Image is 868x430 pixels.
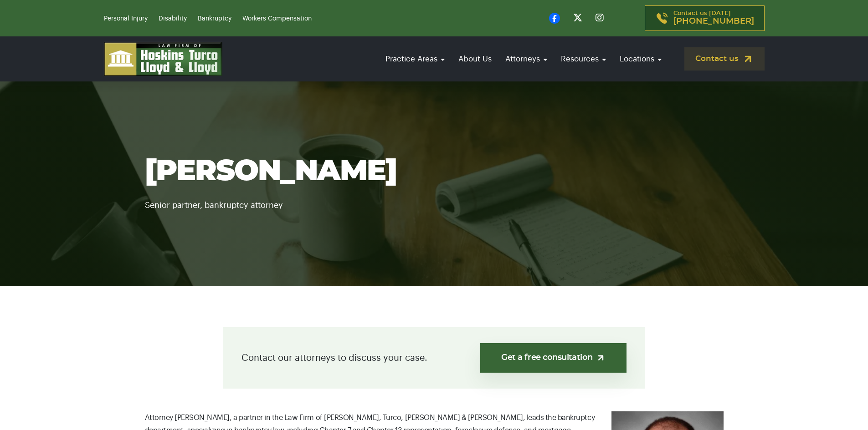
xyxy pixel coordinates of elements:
img: arrow-up-right-light.svg [596,353,606,363]
a: Get a free consultation [480,343,627,373]
a: Practice Areas [381,46,449,72]
a: Contact us [684,47,765,71]
a: Disability [159,15,187,22]
a: Locations [615,46,666,72]
a: Contact us [DATE][PHONE_NUMBER] [645,5,765,31]
a: About Us [454,46,496,72]
p: Senior partner, bankruptcy attorney [145,187,724,212]
a: Workers Compensation [242,15,312,22]
span: [PHONE_NUMBER] [673,17,754,26]
a: Bankruptcy [198,15,231,22]
a: Resources [556,46,611,72]
img: logo [104,42,222,76]
p: Contact us [DATE] [673,10,754,26]
h1: [PERSON_NAME] [145,156,724,187]
a: Personal Injury [104,15,148,22]
div: Contact our attorneys to discuss your case. [223,327,645,389]
a: Attorneys [501,46,552,72]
